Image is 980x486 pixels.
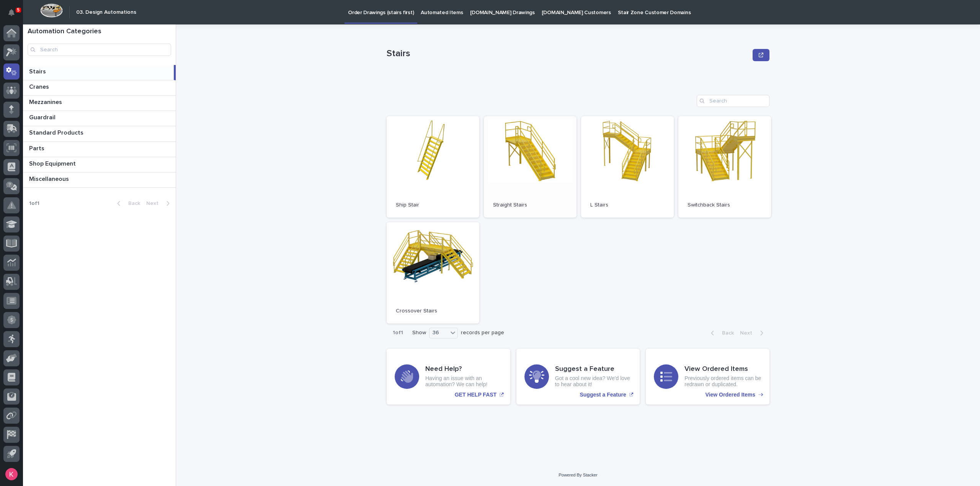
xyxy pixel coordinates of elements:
[430,329,448,337] div: 36
[23,172,176,188] a: MiscellaneousMiscellaneous
[387,48,750,59] p: Stairs
[23,194,46,213] p: 1 of 1
[3,466,20,482] button: users-avatar
[559,473,597,477] a: Powered By Stacker
[425,365,502,374] h3: Need Help?
[29,67,47,75] p: Stairs
[717,330,734,336] span: Back
[555,365,632,374] h3: Suggest a Feature
[396,202,470,208] p: Ship Stair
[484,116,577,218] a: Straight Stairs
[425,375,502,388] p: Having an issue with an automation? We can help!
[29,82,51,91] p: Cranes
[590,202,665,208] p: L Stairs
[10,9,20,21] div: Notifications5
[740,330,757,336] span: Next
[646,349,769,405] a: View Ordered Items
[678,116,771,218] a: Switchback Stairs
[387,222,479,323] a: Crossover Stairs
[688,202,762,208] p: Switchback Stairs
[516,349,640,405] a: Suggest a Feature
[706,392,755,398] p: View Ordered Items
[396,308,470,314] p: Crossover Stairs
[28,44,171,56] input: Search
[387,349,510,405] a: GET HELP FAST
[461,330,504,336] p: records per page
[143,200,176,207] button: Next
[387,116,479,218] a: Ship Stair
[555,375,632,388] p: Got a cool new idea? We'd love to hear about it!
[23,80,176,96] a: CranesCranes
[705,330,737,336] button: Back
[581,116,674,218] a: L Stairs
[23,111,176,126] a: GuardrailGuardrail
[28,28,171,36] h1: Automation Categories
[76,9,136,16] h2: 03. Design Automations
[29,97,64,106] p: Mezzanines
[580,392,626,398] p: Suggest a Feature
[23,142,176,157] a: PartsParts
[40,3,63,18] img: Workspace Logo
[23,157,176,172] a: Shop EquipmentShop Equipment
[3,5,20,21] button: Notifications
[23,126,176,141] a: Standard ProductsStandard Products
[111,200,143,207] button: Back
[23,96,176,111] a: MezzaninesMezzanines
[124,201,140,206] span: Back
[29,112,57,121] p: Guardrail
[412,330,426,336] p: Show
[23,65,176,80] a: StairsStairs
[29,143,46,152] p: Parts
[684,375,761,388] p: Previously ordered items can be redrawn or duplicated.
[387,323,409,342] p: 1 of 1
[29,174,70,183] p: Miscellaneous
[17,7,20,13] p: 5
[29,159,77,167] p: Shop Equipment
[146,201,163,206] span: Next
[684,365,761,374] h3: View Ordered Items
[737,330,769,336] button: Next
[493,202,567,208] p: Straight Stairs
[29,128,85,137] p: Standard Products
[697,95,769,107] input: Search
[455,392,497,398] p: GET HELP FAST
